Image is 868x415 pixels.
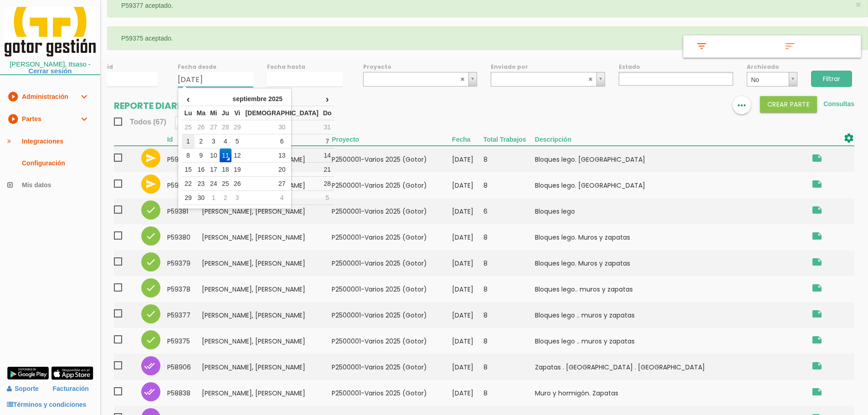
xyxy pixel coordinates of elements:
[321,134,334,149] td: 7
[220,120,231,134] td: 28
[167,198,202,224] td: 59381
[483,198,535,224] td: 6
[483,354,535,380] td: 8
[7,385,39,392] a: Soporte
[208,163,220,177] td: 17
[167,250,202,276] td: 59379
[452,276,483,302] td: [DATE]
[145,231,156,241] i: check
[208,177,220,191] td: 24
[167,328,202,354] td: 59375
[78,108,89,130] i: expand_more
[167,224,202,250] td: 59380
[332,133,452,146] th: Proyecto
[231,149,243,163] td: 12
[812,386,822,397] i: Zaramillo
[195,149,208,163] td: 9
[535,133,806,146] th: Descripción
[823,100,854,108] a: Consultas
[321,149,334,163] td: 14
[231,163,243,177] td: 19
[167,354,202,380] td: 58906
[812,334,822,345] i: Planta zaramillo
[145,282,156,293] i: check
[182,92,194,106] th: ‹
[694,41,709,52] i: filter_list
[220,149,231,163] td: 11
[332,328,452,354] td: P2500001-Varios 2025 (Gotor)
[78,86,89,108] i: expand_more
[145,256,156,267] i: check
[321,120,334,134] td: 31
[243,163,320,177] td: 20
[363,63,478,71] label: Proyecto
[5,7,96,56] img: itcons-logo
[812,179,822,190] i: Planta zaramillo
[267,63,343,71] label: Fecha hasta
[175,117,213,129] a: Aceptar
[202,354,332,380] td: [PERSON_NAME], [PERSON_NAME]
[202,302,332,328] td: [PERSON_NAME], [PERSON_NAME]
[843,133,854,143] i: settings
[202,198,332,224] td: [PERSON_NAME], [PERSON_NAME]
[167,302,202,328] td: 59377
[452,133,483,146] th: Fecha
[195,92,321,106] th: septiembre 2025
[202,224,332,250] td: [PERSON_NAME], [PERSON_NAME]
[321,163,334,177] td: 21
[332,354,452,380] td: P2500001-Varios 2025 (Gotor)
[107,63,157,71] label: id
[107,26,868,50] div: P59375 aceptado.
[452,172,483,198] td: [DATE]
[491,63,605,71] label: Enviado por
[855,33,861,42] button: ×
[812,256,822,267] i: Planta zaramillo
[452,224,483,250] td: [DATE]
[772,36,861,57] a: sort
[452,380,483,406] td: [DATE]
[452,250,483,276] td: [DATE]
[167,172,202,198] td: 59382
[231,134,243,149] td: 5
[812,153,822,164] i: Planta zaramillo
[783,41,797,52] i: sort
[332,276,452,302] td: P2500001-Varios 2025 (Gotor)
[208,149,220,163] td: 10
[535,302,806,328] td: Bloques lego .. muros y zapatas
[812,308,822,319] i: Planta zaramillo
[452,302,483,328] td: [DATE]
[167,380,202,406] td: 58838
[535,198,806,224] td: Bloques lego
[231,191,243,205] td: 3
[452,354,483,380] td: [DATE]
[145,179,156,190] i: send
[535,276,806,302] td: Bloques lego.. muros y zapatas
[195,134,208,149] td: 2
[144,360,155,371] i: done_all
[202,276,332,302] td: [PERSON_NAME], [PERSON_NAME]
[332,380,452,406] td: P2500001-Varios 2025 (Gotor)
[178,63,253,71] label: Fecha desde
[208,191,220,205] td: 1
[144,386,155,397] i: done_all
[332,250,452,276] td: P2500001-Varios 2025 (Gotor)
[332,146,452,172] td: P2500001-Varios 2025 (Gotor)
[167,133,202,146] th: Id
[202,250,332,276] td: [PERSON_NAME], [PERSON_NAME]
[145,153,156,164] i: send
[452,146,483,172] td: [DATE]
[195,177,208,191] td: 23
[182,120,194,134] td: 25
[812,205,822,215] i: Planta zaramillo De 10 a 12 médico especialista
[619,63,733,71] label: Estado
[182,134,194,149] td: 1
[167,276,202,302] td: 59378
[483,380,535,406] td: 8
[145,334,156,345] i: check
[332,198,452,224] td: P2500001-Varios 2025 (Gotor)
[747,63,797,71] label: Archivado
[535,250,806,276] td: Bloques lego. Muros y zapatas
[332,172,452,198] td: P2500001-Varios 2025 (Gotor)
[535,224,806,250] td: Bloques lego. Muros y zapatas
[220,177,231,191] td: 25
